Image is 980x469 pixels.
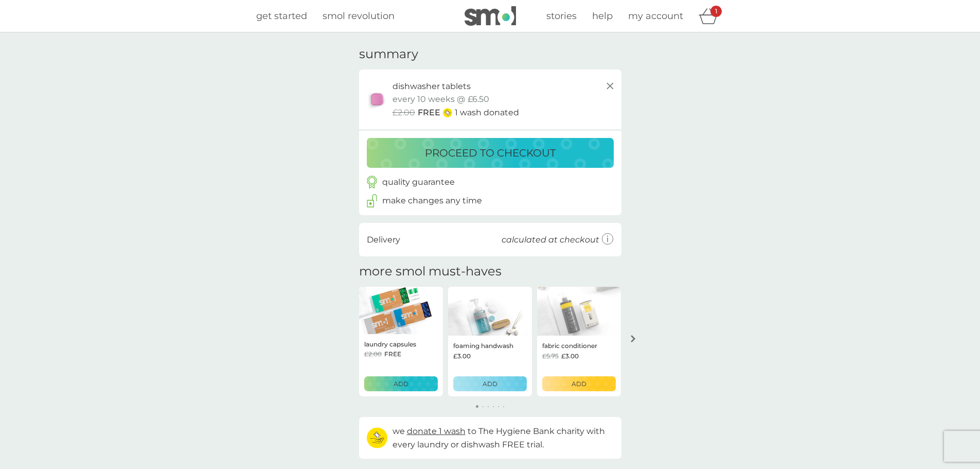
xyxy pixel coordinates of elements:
a: get started [256,9,307,24]
span: my account [628,10,683,22]
button: proceed to checkout [367,138,614,168]
button: ADD [542,376,616,391]
p: calculated at checkout [502,233,599,247]
p: Delivery [367,233,400,247]
span: FREE [384,349,401,359]
span: stories [546,10,577,22]
p: fabric conditioner [542,341,597,351]
a: my account [628,9,683,24]
p: foaming handwash [453,341,513,351]
p: make changes any time [382,194,482,207]
p: every 10 weeks @ £6.50 [393,93,489,106]
h3: summary [359,47,418,62]
p: we to The Hygiene Bank charity with every laundry or dishwash FREE trial. [393,425,614,451]
span: smol revolution [323,10,395,22]
p: 1 wash donated [455,106,519,119]
button: ADD [364,376,438,391]
button: ADD [453,376,527,391]
span: FREE [418,106,440,119]
a: help [592,9,613,24]
img: smol [465,6,516,26]
span: £2.00 [364,349,382,359]
span: get started [256,10,307,22]
p: dishwasher tablets [393,80,471,93]
span: £2.00 [393,106,415,119]
span: donate 1 wash [407,426,466,436]
span: £3.00 [561,351,579,361]
p: ADD [394,379,408,389]
a: smol revolution [323,9,395,24]
p: laundry capsules [364,339,416,349]
p: ADD [483,379,497,389]
div: basket [699,6,724,26]
p: proceed to checkout [425,145,556,161]
h2: more smol must-haves [359,264,502,279]
a: stories [546,9,577,24]
p: quality guarantee [382,176,455,189]
span: £3.00 [453,351,471,361]
span: help [592,10,613,22]
span: £5.75 [542,351,559,361]
p: ADD [572,379,586,389]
